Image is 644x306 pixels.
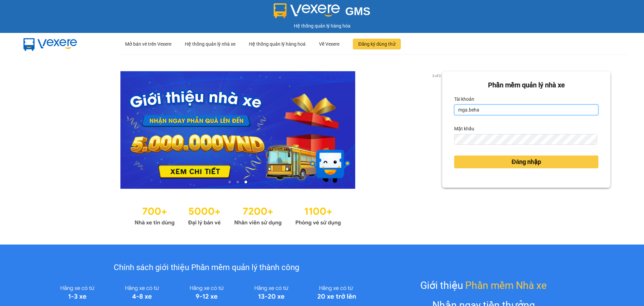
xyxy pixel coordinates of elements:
[454,94,474,104] label: Tài khoản
[454,156,598,168] button: Đăng nhập
[512,157,541,167] span: Đăng nhập
[430,71,442,80] p: 3 of 3
[465,277,547,293] span: Phần mềm Nhà xe
[274,10,371,15] a: GMS
[358,40,395,48] span: Đăng ký dùng thử
[274,3,340,18] img: logo 2
[454,80,598,90] div: Phần mềm quản lý nhà xe
[345,5,370,17] span: GMS
[433,71,442,189] button: next slide / item
[249,33,306,55] div: Hệ thống quản lý hàng hoá
[353,39,401,49] button: Đăng ký dùng thử
[185,33,235,55] div: Hệ thống quản lý nhà xe
[245,181,247,183] li: slide item 3
[236,181,239,183] li: slide item 2
[17,33,84,55] img: mbUUG5Q.png
[2,22,642,30] div: Hệ thống quản lý hàng hóa
[454,104,598,115] input: Tài khoản
[454,134,597,145] input: Mật khẩu
[454,123,474,134] label: Mật khẩu
[420,277,547,293] div: Giới thiệu
[319,33,339,55] div: Về Vexere
[45,261,368,274] div: Chính sách giới thiệu Phần mềm quản lý thành công
[228,181,231,183] li: slide item 1
[135,202,341,228] img: Statistics.png
[34,71,43,189] button: previous slide / item
[125,33,171,55] div: Mở bán vé trên Vexere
